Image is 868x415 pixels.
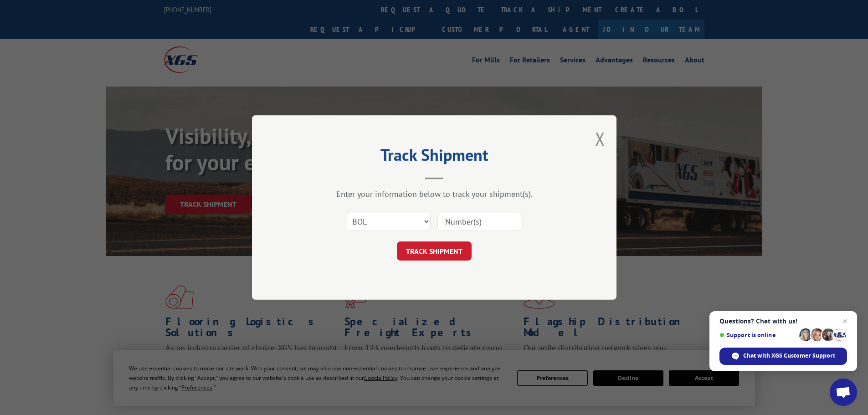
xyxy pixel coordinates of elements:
[298,189,571,199] div: Enter your information below to track your shipment(s).
[595,127,605,151] button: Close modal
[743,352,835,360] span: Chat with XGS Customer Support
[839,316,850,327] span: Close chat
[719,332,796,338] span: Support is online
[298,149,571,166] h2: Track Shipment
[397,241,472,261] button: TRACK SHIPMENT
[830,379,857,406] div: Open chat
[437,212,521,231] input: Number(s)
[719,318,847,325] span: Questions? Chat with us!
[719,348,847,365] div: Chat with XGS Customer Support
